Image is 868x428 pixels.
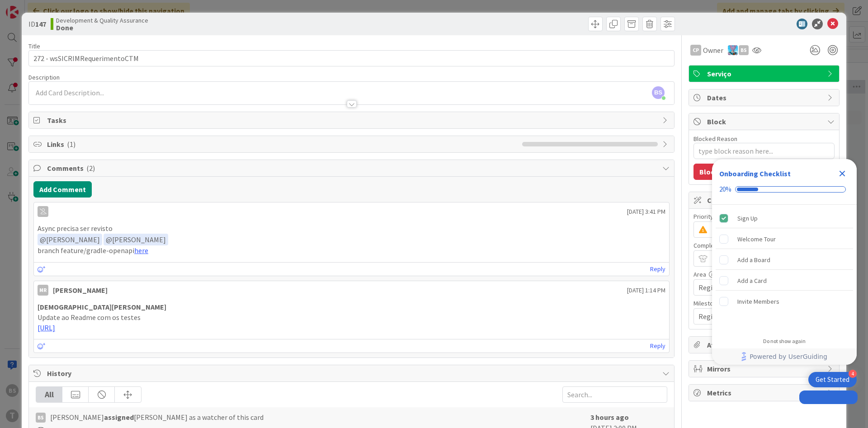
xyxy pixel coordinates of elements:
[38,223,665,234] p: Async precisa ser revisto
[698,281,814,294] span: Registo Criminal
[38,245,665,256] p: branch feature/gradle-openapi
[737,275,767,286] div: Add a Card
[56,24,148,31] b: Done
[56,17,148,24] span: Development & Quality Assurance
[693,271,835,277] div: Area
[38,323,55,332] a: [URL]
[627,286,665,295] span: [DATE] 1:14 PM
[719,185,731,193] div: 20%
[816,375,849,384] div: Get Started
[719,168,791,179] div: Onboarding Checklist
[134,246,148,255] a: here
[763,338,806,345] div: Do not show again
[38,302,166,311] strong: [DEMOGRAPHIC_DATA][PERSON_NAME]
[50,412,264,423] span: [PERSON_NAME] [PERSON_NAME] as a watcher of this card
[28,42,40,50] label: Title
[707,92,823,103] span: Dates
[808,372,857,387] div: Open Get Started checklist, remaining modules: 4
[47,368,658,379] span: History
[716,250,853,270] div: Add a Board is incomplete.
[716,208,853,228] div: Sign Up is complete.
[28,19,46,29] span: ID
[693,300,835,306] div: Milestone
[562,386,667,403] input: Search...
[707,195,823,206] span: Custom Fields
[712,159,857,365] div: Checklist Container
[716,292,853,311] div: Invite Members is incomplete.
[717,348,852,365] a: Powered by UserGuiding
[690,45,701,56] div: CP
[716,229,853,249] div: Welcome Tour is incomplete.
[739,45,749,55] div: BS
[750,351,827,362] span: Powered by UserGuiding
[104,413,134,422] b: assigned
[652,86,665,99] span: BS
[835,166,849,181] div: Close Checklist
[33,181,92,198] button: Add Comment
[693,135,737,143] label: Blocked Reason
[106,235,166,244] span: [PERSON_NAME]
[712,205,857,332] div: Checklist items
[737,213,758,224] div: Sign Up
[35,19,46,28] b: 147
[693,213,835,220] div: Priority
[36,387,62,402] div: All
[38,313,141,322] span: Update ao Readme com os testes
[650,340,665,352] a: Reply
[47,163,658,174] span: Comments
[737,234,776,245] div: Welcome Tour
[38,285,48,296] div: MR
[703,45,723,56] span: Owner
[28,50,675,66] input: type card name here...
[719,185,849,193] div: Checklist progress: 20%
[36,413,46,423] div: BS
[716,271,853,291] div: Add a Card is incomplete.
[590,413,629,422] b: 3 hours ago
[707,387,823,398] span: Metrics
[47,139,518,150] span: Links
[698,310,814,323] span: Registos
[28,73,60,81] span: Description
[650,263,665,275] a: Reply
[106,235,112,244] span: @
[849,370,857,378] div: 4
[707,363,823,374] span: Mirrors
[67,140,75,149] span: ( 1 )
[737,254,770,265] div: Add a Board
[707,339,823,350] span: Attachments
[47,115,658,126] span: Tasks
[693,242,835,249] div: Complexidade
[40,235,46,244] span: @
[86,164,95,173] span: ( 2 )
[707,68,823,79] span: Serviço
[728,45,738,55] img: SF
[53,285,108,296] div: [PERSON_NAME]
[40,235,100,244] span: [PERSON_NAME]
[627,207,665,216] span: [DATE] 3:41 PM
[712,348,857,365] div: Footer
[693,164,724,180] button: Block
[707,116,823,127] span: Block
[737,296,779,307] div: Invite Members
